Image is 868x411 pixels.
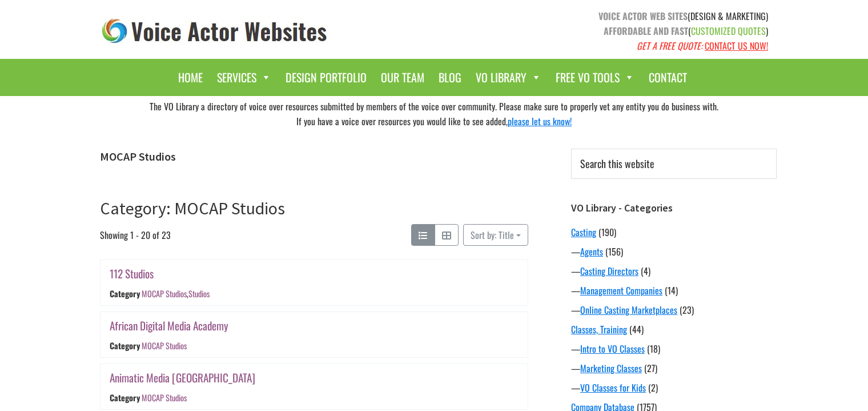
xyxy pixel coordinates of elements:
[571,342,777,356] div: —
[644,361,657,375] span: (27)
[110,369,255,386] a: Animatic Media [GEOGRAPHIC_DATA]
[580,342,645,356] a: Intro to VO Classes
[643,65,693,90] a: Contact
[580,303,677,317] a: Online Casting Marketplaces
[470,65,547,90] a: VO Library
[433,65,467,90] a: Blog
[211,65,277,90] a: Services
[142,340,187,352] a: MOCAP Studios
[629,322,644,336] span: (44)
[571,149,777,179] input: Search this website
[110,288,140,300] div: Category
[598,9,688,23] strong: VOICE ACTOR WEB SITES
[580,284,662,297] a: Management Companies
[100,16,329,46] img: voice_actor_websites_logo
[705,39,768,53] a: CONTACT US NOW!
[550,65,640,90] a: Free VO Tools
[605,245,623,258] span: (156)
[571,225,596,239] a: Casting
[641,264,650,278] span: (4)
[571,322,627,336] a: Classes, Training
[571,245,777,258] div: —
[172,65,208,90] a: Home
[580,245,603,258] a: Agents
[463,224,528,246] button: Sort by: Title
[142,288,210,300] div: ,
[580,381,646,394] a: VO Classes for Kids
[443,9,768,53] p: (DESIGN & MARKETING) ( )
[665,284,678,297] span: (14)
[691,24,766,38] span: CUSTOMIZED QUOTES
[110,265,154,282] a: 112 Studios
[110,317,228,334] a: African Digital Media Academy
[604,24,688,38] strong: AFFORDABLE AND FAST
[188,288,210,300] a: Studios
[91,96,777,131] div: The VO Library a directory of voice over resources submitted by members of the voice over communi...
[580,264,638,278] a: Casting Directors
[571,202,777,214] h3: VO Library - Categories
[110,392,140,404] div: Category
[280,65,372,90] a: Design Portfolio
[571,361,777,375] div: —
[647,342,660,356] span: (18)
[571,284,777,297] div: —
[598,225,616,239] span: (190)
[637,39,702,53] em: GET A FREE QUOTE:
[680,303,694,317] span: (23)
[571,303,777,317] div: —
[508,114,572,128] a: please let us know!
[110,340,140,352] div: Category
[571,264,777,278] div: —
[100,224,171,246] span: Showing 1 - 20 of 23
[142,288,187,300] a: MOCAP Studios
[100,197,285,219] a: Category: MOCAP Studios
[648,381,658,394] span: (2)
[375,65,430,90] a: Our Team
[100,150,528,163] h1: MOCAP Studios
[580,361,642,375] a: Marketing Classes
[571,381,777,394] div: —
[142,392,187,404] a: MOCAP Studios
